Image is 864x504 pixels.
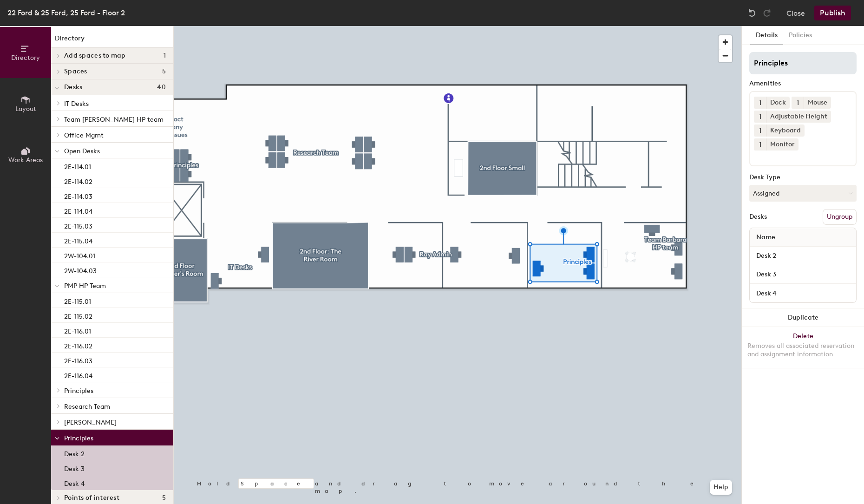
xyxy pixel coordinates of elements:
[752,287,854,300] input: Unnamed desk
[754,124,766,137] button: 1
[162,494,166,502] span: 5
[64,100,89,108] span: IT Desks
[759,98,761,108] span: 1
[64,131,104,139] span: Office Mgmt
[64,419,117,426] span: [PERSON_NAME]
[64,205,92,216] p: 2E-114.04
[742,308,864,327] button: Duplicate
[164,52,166,59] span: 1
[749,174,857,181] div: Desk Type
[64,264,97,275] p: 2W-104.03
[64,235,92,245] p: 2E-115.04
[64,325,91,335] p: 2E-116.01
[754,138,766,151] button: 1
[754,111,766,123] button: 1
[823,209,857,225] button: Ungroup
[766,138,799,151] div: Monitor
[759,126,761,136] span: 1
[749,213,767,221] div: Desks
[752,268,854,281] input: Unnamed desk
[814,6,851,20] button: Publish
[64,340,92,350] p: 2E-116.02
[7,7,125,19] div: 22 Ford & 25 Ford, 25 Ford - Floor 2
[750,26,783,45] button: Details
[747,8,757,18] img: Undo
[64,369,92,380] p: 2E-116.04
[8,156,43,164] span: Work Areas
[64,462,85,473] p: Desk 3
[64,147,100,155] span: Open Desks
[157,84,166,91] span: 40
[759,112,761,122] span: 1
[64,354,92,365] p: 2E-116.03
[64,84,82,91] span: Desks
[766,97,790,109] div: Dock
[64,282,106,290] span: PMP HP Team
[64,434,93,442] span: Principles
[64,447,85,458] p: Desk 2
[64,403,110,411] span: Research Team
[162,68,166,75] span: 5
[759,140,761,150] span: 1
[783,26,818,45] button: Policies
[742,327,864,368] button: DeleteRemoves all associated reservation and assignment information
[762,8,772,18] img: Redo
[64,220,92,230] p: 2E-115.03
[752,249,854,262] input: Unnamed desk
[766,111,831,123] div: Adjustable Height
[64,68,87,75] span: Spaces
[747,342,858,359] div: Removes all associated reservation and assignment information
[786,6,805,20] button: Close
[749,80,857,87] div: Amenities
[15,105,36,113] span: Layout
[64,52,126,59] span: Add spaces to map
[749,185,857,202] button: Assigned
[64,190,92,201] p: 2E-114.03
[64,116,164,124] span: Team [PERSON_NAME] HP team
[752,229,780,246] span: Name
[64,249,95,260] p: 2W-104.01
[64,494,119,502] span: Points of interest
[51,33,173,48] h1: Directory
[754,97,766,109] button: 1
[797,98,799,108] span: 1
[804,97,831,109] div: Mouse
[64,477,85,488] p: Desk 4
[64,310,92,321] p: 2E-115.02
[766,124,805,137] div: Keyboard
[11,54,40,62] span: Directory
[64,387,93,395] span: Principles
[64,295,91,306] p: 2E-115.01
[792,97,804,109] button: 1
[710,480,732,495] button: Help
[64,175,92,186] p: 2E-114.02
[64,160,91,171] p: 2E-114.01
